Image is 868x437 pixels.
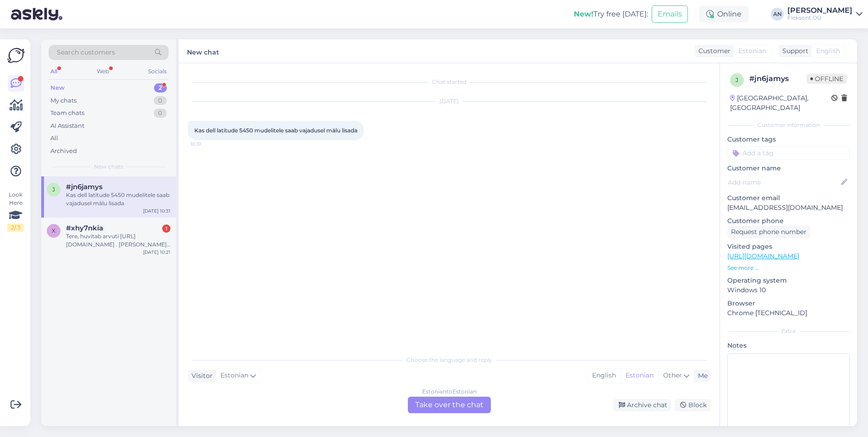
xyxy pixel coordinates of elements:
div: [PERSON_NAME] [787,7,852,14]
span: Kas dell latitude 5450 mudelitele saab vajadusel mälu lisada [194,127,357,134]
div: Choose the language and reply [188,356,710,364]
p: See more ... [727,264,850,272]
p: Windows 10 [727,285,850,295]
div: Support [779,46,808,56]
div: [DATE] 10:21 [143,249,170,256]
div: Request phone number [727,226,810,238]
p: Browser [727,299,850,308]
div: Archived [50,147,77,156]
div: AN [771,8,784,21]
div: 2 / 3 [7,224,24,232]
div: [DATE] 10:31 [143,208,170,214]
div: Try free [DATE]: [574,9,648,20]
p: Operating system [727,276,850,285]
label: New chat [187,45,219,57]
div: Customer [695,46,731,56]
div: AI Assistant [50,121,84,131]
div: Tere, huvitab arvuti [URL][DOMAIN_NAME] . [PERSON_NAME] lugenud mudeli kohta, et ventilaatoriga v... [66,232,170,249]
a: [URL][DOMAIN_NAME] [727,252,799,260]
p: Customer email [727,193,850,203]
button: Emails [652,5,688,23]
span: j [736,76,738,83]
div: Online [699,6,749,22]
div: Customer information [727,121,850,129]
div: New [50,83,65,93]
p: [EMAIL_ADDRESS][DOMAIN_NAME] [727,203,850,213]
span: #xhy7nkia [66,224,103,232]
div: Visitor [188,371,213,381]
div: Estonian [621,369,658,382]
div: My chats [50,96,77,105]
span: x [52,227,55,234]
div: English [588,369,621,382]
div: # jn6jamys [749,73,807,84]
div: Kas dell latitude 5450 mudelitele saab vajadusel mälu lisada [66,191,170,208]
div: Team chats [50,109,84,118]
div: Socials [146,66,169,77]
div: Extra [727,327,850,335]
input: Add a tag [727,146,850,160]
span: Search customers [57,48,115,57]
p: Notes [727,341,850,350]
div: Fleksont OÜ [787,14,852,22]
p: Customer phone [727,216,850,226]
span: Offline [807,74,847,84]
div: Chat started [188,78,710,86]
p: Chrome [TECHNICAL_ID] [727,308,850,318]
span: Estonian [738,46,766,56]
span: 10:31 [191,141,225,147]
b: New! [574,10,593,18]
p: Customer tags [727,135,850,144]
span: #jn6jamys [66,183,103,191]
span: Other [663,371,682,379]
div: 0 [154,109,167,118]
span: j [52,186,55,193]
div: [GEOGRAPHIC_DATA], [GEOGRAPHIC_DATA] [730,93,831,113]
div: Web [95,66,111,77]
span: New chats [94,163,123,171]
div: 0 [154,96,167,105]
input: Add name [728,177,839,187]
span: English [816,46,840,56]
div: Estonian to Estonian [422,388,477,396]
img: Askly Logo [7,47,25,64]
p: Visited pages [727,242,850,251]
div: Look Here [7,191,24,232]
div: Archive chat [613,399,671,411]
p: Customer name [727,164,850,173]
div: Me [694,371,708,381]
div: All [50,134,58,143]
div: All [49,66,59,77]
div: Take over the chat [408,397,491,413]
span: Estonian [220,371,248,381]
div: Block [675,399,710,411]
a: [PERSON_NAME]Fleksont OÜ [787,7,863,22]
div: 2 [154,83,167,93]
div: 1 [162,224,170,233]
div: [DATE] [188,97,710,105]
